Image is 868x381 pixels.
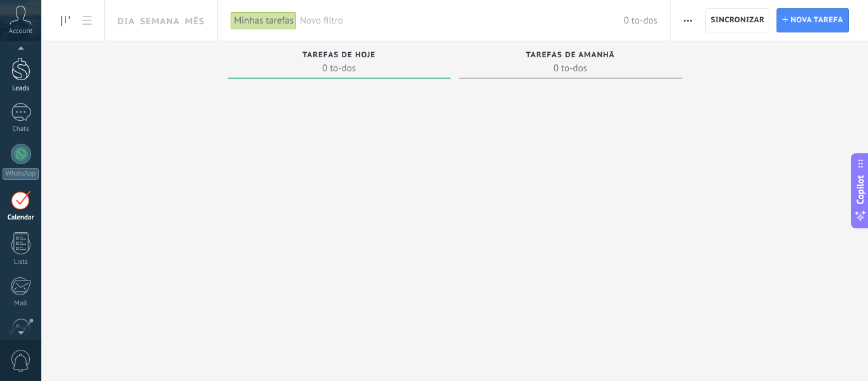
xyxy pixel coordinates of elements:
button: Mais [679,8,697,32]
span: Copilot [854,175,867,204]
div: Tarefas de hoje [234,51,444,62]
div: Leads [3,85,39,93]
span: Account [9,27,32,36]
div: Mail [3,300,39,308]
div: WhatsApp [3,168,39,180]
a: Quadro de tarefas [55,8,76,33]
span: 0 to-dos [624,15,658,27]
div: Lists [3,258,39,267]
span: Nova tarefa [790,9,843,32]
span: Novo filtro [300,15,624,27]
span: Tarefas de amanhã [526,51,615,60]
div: Minhas tarefas [231,11,297,30]
div: Chats [3,125,39,134]
button: Sincronizar [705,8,771,32]
div: Tarefas de amanhã [466,51,675,62]
button: Nova tarefa [776,8,849,32]
span: Sincronizar [711,17,765,24]
span: 0 to-dos [466,62,675,74]
a: Lista de tarefas [76,8,98,33]
span: 0 to-dos [234,62,444,74]
span: Tarefas de hoje [302,51,376,60]
div: Calendar [3,214,39,222]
